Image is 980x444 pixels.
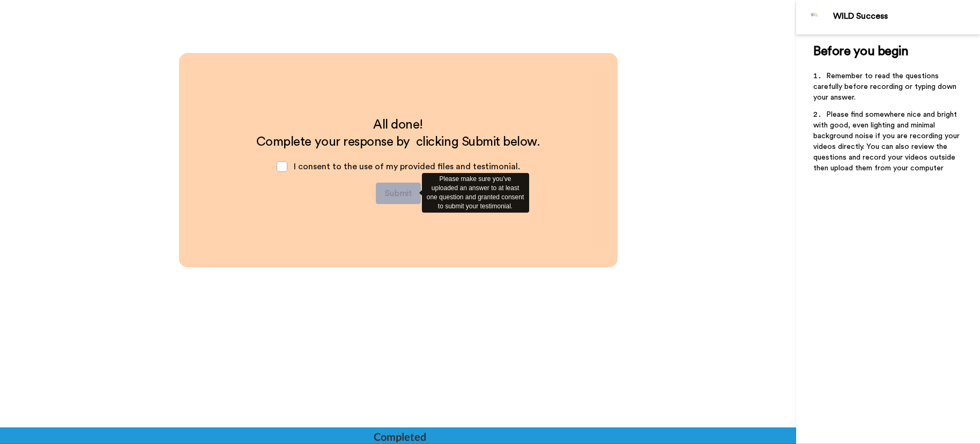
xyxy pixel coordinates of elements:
[374,429,425,444] div: Completed
[813,45,908,58] span: Before you begin
[376,183,421,204] button: Submit
[833,11,979,21] div: WILD Success
[422,173,529,213] div: Please make sure you’ve uploaded an answer to at least one question and granted consent to submit...
[373,118,423,131] span: All done!
[294,162,520,171] span: I consent to the use of my provided files and testimonial.
[256,136,540,148] span: Complete your response by clicking Submit below.
[813,72,959,101] span: Remember to read the questions carefully before recording or typing down your answer.
[802,4,828,30] img: Profile Image
[813,111,962,172] span: Please find somewhere nice and bright with good, even lighting and minimal background noise if yo...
